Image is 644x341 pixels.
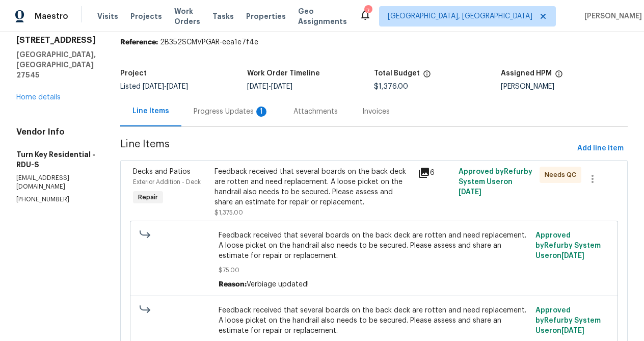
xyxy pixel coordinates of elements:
[388,11,532,21] span: [GEOGRAPHIC_DATA], [GEOGRAPHIC_DATA]
[212,13,234,20] span: Tasks
[16,49,96,80] h5: [GEOGRAPHIC_DATA], [GEOGRAPHIC_DATA] 27545
[362,107,390,117] div: Invoices
[214,209,243,216] span: $1,375.00
[16,174,96,191] p: [EMAIL_ADDRESS][DOMAIN_NAME]
[219,230,529,261] span: Feedback received that several boards on the back deck are rotten and need replacement. A loose p...
[174,6,200,27] span: Work Orders
[214,167,412,207] div: Feedback received that several boards on the back deck are rotten and need replacement. A loose p...
[459,168,532,196] span: Approved by Refurby System User on
[293,107,338,117] div: Attachments
[120,39,158,46] b: Reference:
[219,281,247,288] span: Reason:
[35,11,68,21] span: Maestro
[418,167,452,179] div: 6
[143,83,188,90] span: -
[535,232,601,259] span: Approved by Refurby System User on
[247,83,269,90] span: [DATE]
[167,83,188,90] span: [DATE]
[555,70,563,83] span: The hpm assigned to this work order.
[271,83,292,90] span: [DATE]
[501,83,628,90] div: [PERSON_NAME]
[501,70,552,77] h5: Assigned HPM
[120,83,188,90] span: Listed
[16,35,96,45] h2: [STREET_ADDRESS]
[16,195,96,204] p: [PHONE_NUMBER]
[130,11,162,21] span: Projects
[16,149,96,170] h5: Turn Key Residential - RDU-S
[364,6,371,16] div: 7
[247,281,309,288] span: Verbiage updated!
[97,11,118,21] span: Visits
[132,106,169,116] div: Line Items
[219,265,529,275] span: $75.00
[545,170,580,180] span: Needs QC
[16,94,61,101] a: Home details
[143,83,164,90] span: [DATE]
[120,37,628,47] div: 2B352SCMVPGAR-eea1e7f4e
[535,307,601,334] span: Approved by Refurby System User on
[133,168,191,175] span: Decks and Patios
[120,139,573,158] span: Line Items
[459,189,481,196] span: [DATE]
[246,11,286,21] span: Properties
[120,70,147,77] h5: Project
[577,142,624,155] span: Add line item
[423,70,431,83] span: The total cost of line items that have been proposed by Opendoor. This sum includes line items th...
[374,70,420,77] h5: Total Budget
[134,192,162,202] span: Repair
[561,327,584,334] span: [DATE]
[194,107,269,117] div: Progress Updates
[561,252,584,259] span: [DATE]
[247,70,320,77] h5: Work Order Timeline
[573,139,628,158] button: Add line item
[219,305,529,336] span: Feedback received that several boards on the back deck are rotten and need replacement. A loose p...
[133,179,201,185] span: Exterior Addition - Deck
[247,83,292,90] span: -
[580,11,642,21] span: [PERSON_NAME]
[374,83,408,90] span: $1,376.00
[16,127,96,137] h4: Vendor Info
[256,107,266,117] div: 1
[298,6,347,27] span: Geo Assignments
